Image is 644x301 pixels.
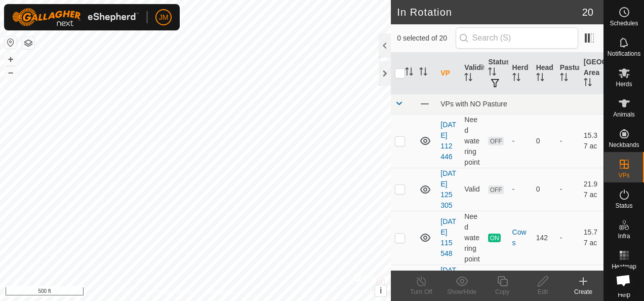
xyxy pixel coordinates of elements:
div: Cows [512,227,528,248]
span: VPs [618,172,629,178]
button: Reset Map [5,36,17,49]
span: Heatmap [612,264,636,270]
td: Need watering point [460,211,484,265]
span: Animals [613,111,635,118]
span: 0 selected of 20 [397,33,455,44]
th: Head [532,53,556,94]
div: Edit [522,287,563,296]
div: Copy [482,287,522,296]
p-sorticon: Activate to sort [512,74,520,83]
button: + [5,53,17,65]
a: Privacy Policy [155,288,193,297]
p-sorticon: Activate to sort [464,74,472,83]
h2: In Rotation [397,6,582,18]
th: Herd [508,53,532,94]
img: Gallagher Logo [12,8,139,26]
span: i [380,286,382,295]
span: Notifications [608,51,640,57]
td: - [556,114,580,168]
a: [DATE] 115548 [440,217,456,257]
td: 142 [532,211,556,265]
span: Infra [618,233,630,239]
th: VP [436,53,460,94]
td: Need watering point [460,114,484,168]
div: VPs with NO Pasture [440,100,599,108]
button: Map Layers [22,37,34,49]
span: Herds [616,81,632,87]
td: Valid [460,168,484,211]
td: 15.37 ac [580,114,603,168]
a: [DATE] 125305 [440,169,456,209]
input: Search (S) [456,27,578,49]
td: 21.97 ac [580,168,603,211]
div: Create [563,287,603,296]
span: JM [159,12,169,23]
button: – [5,66,17,79]
span: OFF [488,185,503,194]
span: 20 [582,5,593,20]
span: Schedules [610,20,638,26]
span: ON [488,234,500,242]
p-sorticon: Activate to sort [419,69,427,77]
button: i [375,285,386,296]
a: Contact Us [206,288,235,297]
p-sorticon: Activate to sort [488,69,496,77]
th: Pasture [556,53,580,94]
th: Status [484,53,508,94]
th: [GEOGRAPHIC_DATA] Area [580,53,603,94]
span: Status [615,203,632,209]
th: Validity [460,53,484,94]
span: Neckbands [609,142,639,148]
td: - [556,211,580,265]
td: 0 [532,168,556,211]
span: OFF [488,137,503,145]
td: - [556,168,580,211]
a: [DATE] 112446 [440,121,456,161]
div: - [512,184,528,195]
td: 0 [532,114,556,168]
td: 15.77 ac [580,211,603,265]
div: Open chat [610,267,637,294]
span: Help [618,292,630,298]
div: Turn Off [401,287,441,296]
p-sorticon: Activate to sort [584,80,592,88]
div: Show/Hide [441,287,482,296]
p-sorticon: Activate to sort [560,74,568,83]
p-sorticon: Activate to sort [405,69,413,77]
p-sorticon: Activate to sort [536,74,544,83]
div: - [512,136,528,146]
